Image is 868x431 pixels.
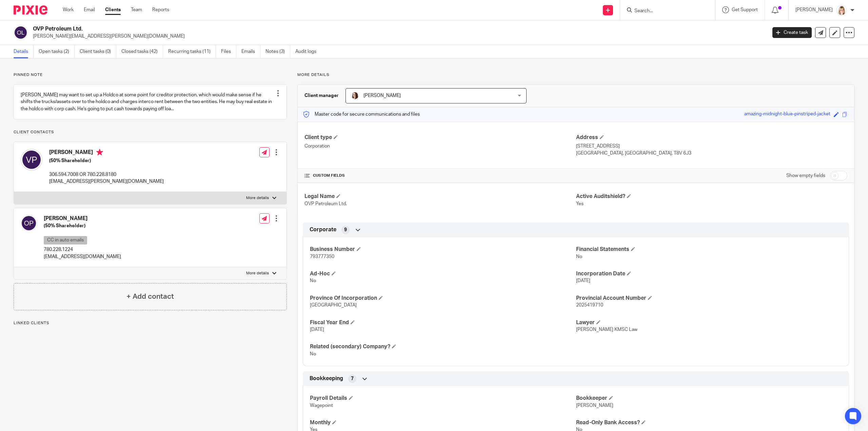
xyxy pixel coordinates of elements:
[14,72,287,78] p: Pinned note
[576,278,590,283] span: [DATE]
[310,375,343,382] span: Bookkeeping
[795,6,833,13] p: [PERSON_NAME]
[310,270,576,277] h4: Ad-Hoc
[39,45,75,58] a: Open tasks (2)
[297,72,854,78] p: More details
[576,419,842,426] h4: Read-Only Bank Access?
[105,6,121,13] a: Clients
[576,403,613,408] span: [PERSON_NAME]
[49,149,164,157] h4: [PERSON_NAME]
[21,215,37,231] img: svg%3E
[576,143,847,150] p: [STREET_ADDRESS]
[310,395,576,402] h4: Payroll Details
[14,5,47,15] img: Pixie
[304,201,347,206] span: OVP Petroleum Ltd.
[310,246,576,253] h4: Business Number
[152,6,169,13] a: Reports
[21,149,42,171] img: svg%3E
[304,193,576,200] h4: Legal Name
[304,92,339,99] h3: Client manager
[304,143,576,150] p: Corporation
[772,27,812,38] a: Create task
[310,319,576,326] h4: Fiscal Year End
[310,295,576,302] h4: Province Of Incorporation
[121,45,163,58] a: Closed tasks (42)
[246,195,269,201] p: More details
[44,246,121,253] p: 780.228.1224
[576,193,847,200] h4: Active Auditshield?
[96,149,103,156] i: Primary
[310,254,334,259] span: 793777350
[351,92,359,100] img: Kelsey%20Website-compressed%20Resized.jpg
[576,270,842,277] h4: Incorporation Date
[310,403,333,408] span: Wagepoint
[49,171,164,178] p: 306.594.7008 OR 780.228.8180
[44,222,121,229] h5: (50% Shareholder)
[576,246,842,253] h4: Financial Statements
[576,395,842,402] h4: Bookkeeper
[33,25,616,33] h2: OVP Petroleum Ltd.
[786,172,825,179] label: Show empty fields
[744,111,830,118] div: amazing-midnight-blue-pinstriped-jacket
[310,352,316,356] span: No
[14,45,34,58] a: Details
[221,45,236,58] a: Files
[304,134,576,141] h4: Client type
[576,201,584,206] span: Yes
[49,178,164,185] p: [EMAIL_ADDRESS][PERSON_NAME][DOMAIN_NAME]
[14,25,28,40] img: svg%3E
[14,320,287,326] p: Linked clients
[295,45,321,58] a: Audit logs
[14,130,287,135] p: Client contacts
[84,6,95,13] a: Email
[732,7,758,12] span: Get Support
[44,236,87,244] p: CC in auto emails
[241,45,260,58] a: Emails
[310,343,576,350] h4: Related (secondary) Company?
[80,45,116,58] a: Client tasks (0)
[310,327,324,332] span: [DATE]
[576,150,847,157] p: [GEOGRAPHIC_DATA], [GEOGRAPHIC_DATA], T8V 6J3
[634,8,695,14] input: Search
[44,215,121,222] h4: [PERSON_NAME]
[576,134,847,141] h4: Address
[49,157,164,164] h5: (50% Shareholder)
[363,93,401,98] span: [PERSON_NAME]
[246,271,269,276] p: More details
[303,111,420,118] p: Master code for secure communications and files
[310,303,357,308] span: [GEOGRAPHIC_DATA]
[310,226,336,233] span: Corporate
[44,253,121,260] p: [EMAIL_ADDRESS][DOMAIN_NAME]
[576,295,842,302] h4: Provincial Account Number
[63,6,74,13] a: Work
[265,45,290,58] a: Notes (3)
[344,227,347,233] span: 9
[351,375,354,382] span: 7
[33,33,762,40] p: [PERSON_NAME][EMAIL_ADDRESS][PERSON_NAME][DOMAIN_NAME]
[576,254,582,259] span: No
[304,173,576,178] h4: CUSTOM FIELDS
[576,327,637,332] span: [PERSON_NAME] KMSC Law
[576,319,842,326] h4: Lawyer
[836,5,847,16] img: Tayler%20Headshot%20Compressed%20Resized%202.jpg
[131,6,142,13] a: Team
[310,419,576,426] h4: Monthly
[126,291,174,302] h4: + Add contact
[310,278,316,283] span: No
[576,303,603,308] span: 2025419710
[168,45,216,58] a: Recurring tasks (11)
